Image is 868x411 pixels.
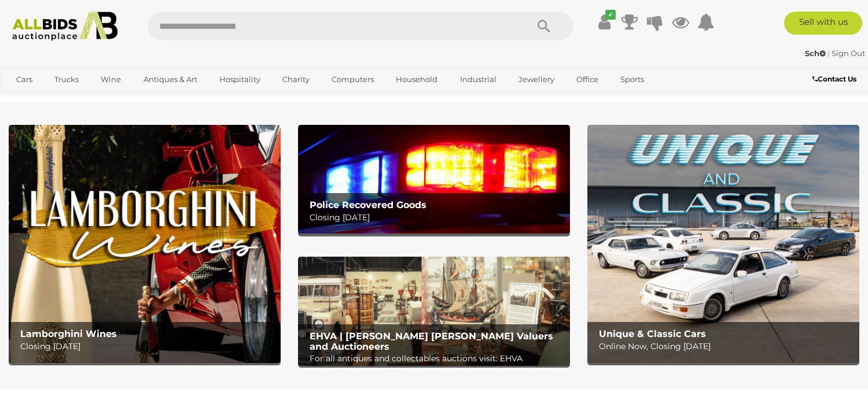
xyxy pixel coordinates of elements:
p: Online Now, Closing [DATE] [599,339,854,354]
a: Wine [93,70,128,89]
a: Cars [9,70,40,89]
a: Charity [275,70,317,89]
a: Sports [613,70,652,89]
a: Computers [324,70,381,89]
b: EHVA | [PERSON_NAME] [PERSON_NAME] Valuers and Auctioneers [310,331,553,352]
a: Unique & Classic Cars Unique & Classic Cars Online Now, Closing [DATE] [587,125,859,363]
a: ✔ [595,12,613,32]
a: Industrial [453,70,504,89]
img: Lamborghini Wines [9,125,281,363]
p: Closing [DATE] [20,339,275,354]
a: Lamborghini Wines Lamborghini Wines Closing [DATE] [9,125,281,363]
b: Contact Us [812,75,856,83]
img: Unique & Classic Cars [587,125,859,363]
a: Police Recovered Goods Police Recovered Goods Closing [DATE] [298,125,570,234]
a: Jewellery [511,70,562,89]
p: For all antiques and collectables auctions visit: EHVA [310,351,564,366]
a: [GEOGRAPHIC_DATA] [9,89,106,108]
a: Hospitality [212,70,268,89]
a: Household [388,70,445,89]
a: Antiques & Art [136,70,205,89]
a: Office [569,70,606,89]
a: Contact Us [812,73,859,86]
a: Sch [805,49,827,58]
button: Search [515,12,573,40]
a: EHVA | Evans Hastings Valuers and Auctioneers EHVA | [PERSON_NAME] [PERSON_NAME] Valuers and Auct... [298,257,570,365]
a: Sign Out [832,49,865,58]
b: Lamborghini Wines [20,328,117,339]
strong: Sch [805,49,826,58]
a: Trucks [47,70,86,89]
b: Unique & Classic Cars [599,328,706,339]
img: Allbids.com.au [6,12,124,41]
b: Police Recovered Goods [310,199,426,210]
img: Police Recovered Goods [298,125,570,234]
i: ✔ [605,10,616,20]
img: EHVA | Evans Hastings Valuers and Auctioneers [298,257,570,365]
a: Sell with us [784,12,862,35]
p: Closing [DATE] [310,210,564,225]
span: | [827,49,830,58]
